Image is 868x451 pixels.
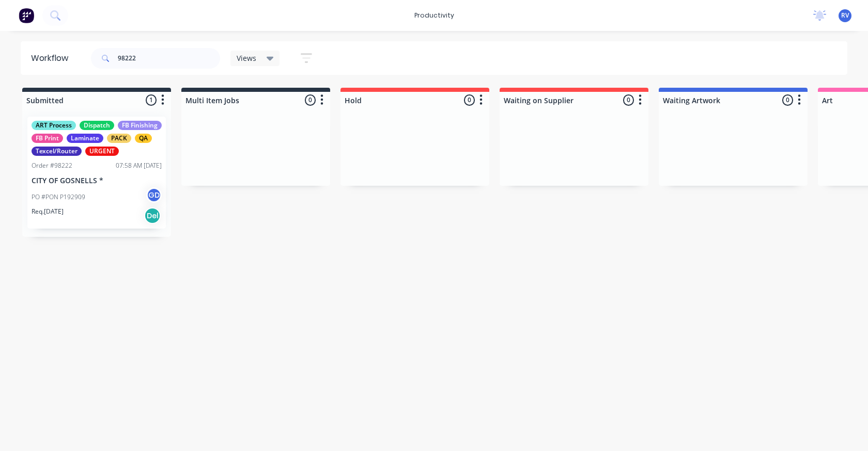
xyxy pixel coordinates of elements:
[116,161,162,170] div: 07:58 AM [DATE]
[19,8,34,23] img: Factory
[31,52,73,65] div: Workflow
[144,207,161,224] div: Del
[32,161,72,170] div: Order #98222
[118,48,220,69] input: Search for orders...
[135,134,152,143] div: QA
[85,147,119,156] div: URGENT
[32,176,162,185] p: CITY OF GOSNELLS *
[841,11,849,20] span: RV
[32,147,82,156] div: Texcel/Router
[27,117,166,229] div: ART ProcessDispatchFB FinishingFB PrintLaminatePACKQATexcel/RouterURGENTOrder #9822207:58 AM [DAT...
[409,8,459,23] div: productivity
[32,121,76,130] div: ART Process
[107,134,131,143] div: PACK
[32,192,85,202] p: PO #PON P192909
[80,121,114,130] div: Dispatch
[67,134,103,143] div: Laminate
[32,134,63,143] div: FB Print
[237,53,256,63] span: Views
[32,207,64,216] p: Req. [DATE]
[118,121,162,130] div: FB Finishing
[146,187,162,203] div: GD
